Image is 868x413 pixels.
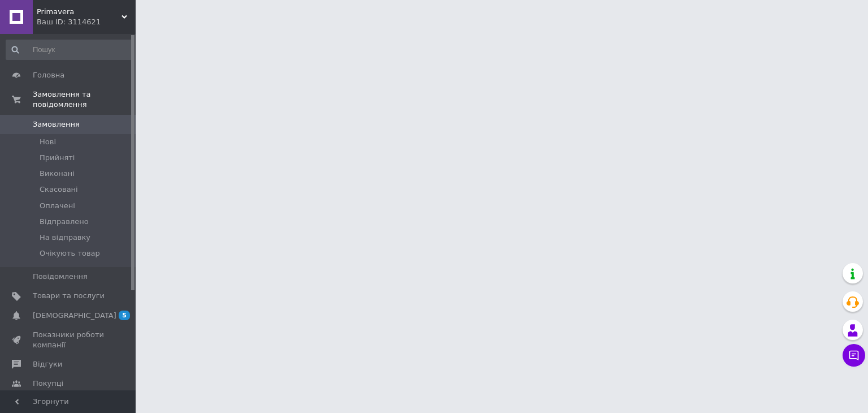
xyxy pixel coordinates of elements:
[40,201,75,211] span: Оплачені
[40,153,75,163] span: Прийняті
[40,233,90,243] span: На відправку
[119,311,130,320] span: 5
[37,17,136,27] div: Ваш ID: 3114621
[33,378,63,389] span: Покупці
[33,272,88,282] span: Повідомлення
[40,217,89,227] span: Відправлено
[33,359,62,369] span: Відгуки
[40,169,75,179] span: Виконані
[33,291,105,301] span: Товари та послуги
[6,40,133,60] input: Пошук
[843,344,865,367] button: Чат з покупцем
[33,89,136,110] span: Замовлення та повідомлення
[37,7,121,17] span: Primavera
[33,119,80,130] span: Замовлення
[33,330,105,350] span: Показники роботи компанії
[40,248,100,259] span: Очікують товар
[40,184,78,195] span: Скасовані
[33,311,116,321] span: [DEMOGRAPHIC_DATA]
[33,70,64,80] span: Головна
[40,137,56,147] span: Нові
